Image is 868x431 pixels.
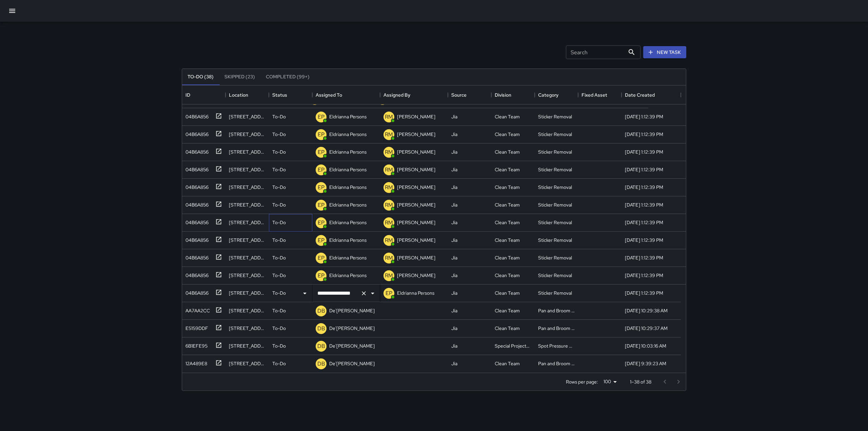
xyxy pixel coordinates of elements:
p: RM [385,236,393,244]
div: Sticker Removal [538,184,572,191]
p: 1–38 of 38 [630,378,651,385]
div: 7/30/2025, 1:12:39 PM [625,166,663,173]
p: De'[PERSON_NAME] [329,360,375,367]
div: 7/30/2025, 1:12:39 PM [625,149,663,155]
div: 100 [601,377,619,387]
p: [PERSON_NAME] [397,272,435,279]
div: Jia [451,307,457,314]
p: Eldrianna Persons [329,166,367,173]
div: Category [538,85,558,104]
p: De'[PERSON_NAME] [329,325,375,332]
p: To-Do [272,131,286,138]
div: 04B6A856 [183,163,209,173]
div: Sticker Removal [538,219,572,226]
div: ID [182,85,225,104]
p: Eldrianna Persons [329,219,367,226]
div: Clean Team [495,184,520,191]
div: Fixed Asset [581,85,607,104]
div: 04B6A856 [183,269,209,279]
div: Clean Team [495,307,520,314]
div: 04B6A856 [183,234,209,243]
div: Date Created [622,85,681,104]
div: 7/30/2025, 1:12:39 PM [625,290,663,296]
p: RM [385,113,393,121]
p: EP [318,272,324,280]
p: RM [385,166,393,174]
p: EP [318,236,324,244]
p: EP [318,166,324,174]
div: 7/30/2025, 1:12:39 PM [625,131,663,138]
div: 44 Montgomery Street [229,201,265,208]
div: ID [185,85,190,104]
div: Sticker Removal [538,201,572,208]
div: 04B6A856 [183,199,209,208]
div: Pan and Broom Block Faces [538,307,575,314]
div: 7/22/2025, 10:03:16 AM [625,342,666,349]
div: 04B6A856 [183,128,209,138]
div: Clean Team [495,219,520,226]
p: To-Do [272,237,286,243]
p: EP [318,113,324,121]
button: Clear [359,289,369,298]
p: To-Do [272,219,286,226]
p: RM [385,272,393,280]
div: 6B1EFE95 [183,340,208,349]
button: New Task [643,46,686,59]
div: 7/30/2025, 1:12:39 PM [625,237,663,243]
p: Eldrianna Persons [329,201,367,208]
div: Jia [451,219,457,226]
div: 7/22/2025, 10:29:37 AM [625,325,668,332]
p: DB [317,342,325,350]
div: 44 Montgomery Street [229,166,265,173]
div: Source [448,85,491,104]
div: Clean Team [495,272,520,279]
div: 7/30/2025, 1:12:39 PM [625,219,663,226]
p: Rows per page: [566,378,598,385]
p: To-Do [272,342,286,349]
div: Clean Team [495,131,520,138]
div: Assigned To [316,85,342,104]
div: Jia [451,201,457,208]
p: RM [385,183,393,192]
div: Pan and Broom Block Faces [538,360,575,367]
div: Jia [451,113,457,120]
div: Location [225,85,269,104]
div: 498 Jackson Street [229,307,265,314]
div: Clean Team [495,201,520,208]
p: DB [317,360,325,368]
div: 7/22/2025, 9:39:23 AM [625,360,666,367]
div: Jia [451,131,457,138]
div: 04B6A856 [183,146,209,155]
div: Sticker Removal [538,254,572,261]
div: Clean Team [495,325,520,332]
p: EP [318,148,324,156]
div: Status [269,85,312,104]
div: 7/30/2025, 1:12:39 PM [625,184,663,191]
p: To-Do [272,201,286,208]
p: Eldrianna Persons [329,184,367,191]
div: Fixed Asset [578,85,622,104]
div: 44 Montgomery Street [229,290,265,296]
div: Sticker Removal [538,149,572,155]
p: To-Do [272,254,286,261]
div: Sticker Removal [538,272,572,279]
div: Location [229,85,248,104]
div: Jia [451,272,457,279]
div: Clean Team [495,254,520,261]
p: To-Do [272,149,286,155]
p: To-Do [272,360,286,367]
p: EP [318,131,324,139]
div: 44 Montgomery Street [229,272,265,279]
p: De'[PERSON_NAME] [329,342,375,349]
div: 498 Jackson Street [229,325,265,332]
button: To-Do (38) [182,69,219,85]
p: [PERSON_NAME] [397,254,435,261]
div: Division [495,85,511,104]
p: Eldrianna Persons [329,113,367,120]
button: Skipped (23) [219,69,260,85]
div: Pan and Broom Block Faces [538,325,575,332]
p: [PERSON_NAME] [397,113,435,120]
p: [PERSON_NAME] [397,131,435,138]
div: 101 Market Street [229,360,265,367]
div: 12A489E8 [183,357,207,367]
